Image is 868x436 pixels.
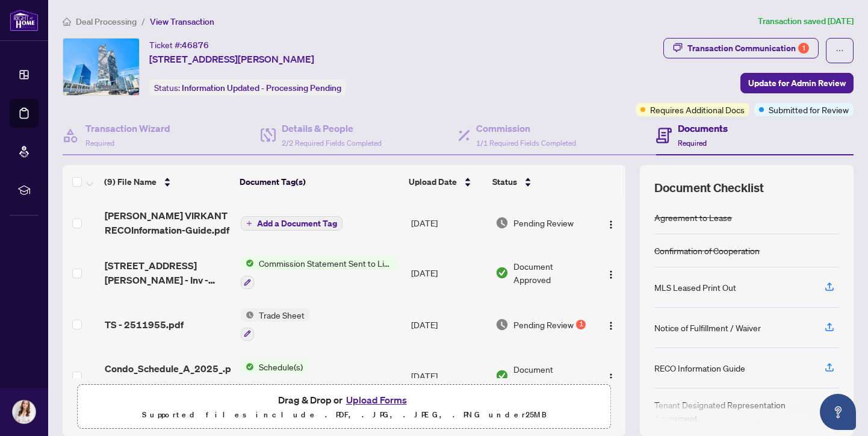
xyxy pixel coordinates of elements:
td: [DATE] [406,350,491,402]
span: Information Updated - Processing Pending [182,83,341,93]
div: Confirmation of Cooperation [654,244,760,257]
button: Status IconTrade Sheet [241,308,309,341]
th: Status [488,165,592,199]
span: Trade Sheet [254,308,309,322]
span: ellipsis [835,46,844,55]
div: Agreement to Lease [654,211,732,224]
span: Pending Review [513,318,574,331]
img: Document Status [495,266,509,279]
span: 46876 [182,40,209,51]
span: Submitted for Review [769,103,849,116]
div: Tenant Designated Representation Agreement [654,398,810,425]
div: RECO Information Guide [654,361,745,375]
span: Document Approved [513,260,591,286]
th: Document Tag(s) [235,165,404,199]
span: Requires Additional Docs [650,103,745,116]
img: Status Icon [241,257,254,270]
h4: Transaction Wizard [85,121,170,135]
span: plus [246,220,252,226]
div: 1 [576,320,586,329]
span: Required [85,139,114,148]
img: Logo [606,220,616,229]
li: / [141,14,145,28]
button: Logo [601,213,621,232]
img: Logo [606,270,616,279]
span: View Transaction [150,16,214,27]
div: MLS Leased Print Out [654,281,736,294]
span: [STREET_ADDRESS][PERSON_NAME] [149,52,314,66]
span: 1/1 Required Fields Completed [476,139,576,148]
span: Required [678,139,707,148]
span: Add a Document Tag [257,219,337,228]
h4: Commission [476,121,576,135]
h4: Details & People [282,121,382,135]
img: Profile Icon [13,400,36,423]
button: Transaction Communication1 [663,38,819,58]
button: Upload Forms [343,392,411,408]
th: (9) File Name [99,165,235,199]
p: Supported files include .PDF, .JPG, .JPEG, .PNG under 25 MB [85,408,603,422]
button: Open asap [820,394,856,430]
span: 2/2 Required Fields Completed [282,139,382,148]
div: Notice of Fulfillment / Waiver [654,321,761,334]
article: Transaction saved [DATE] [758,14,854,28]
div: Status: [149,79,346,96]
img: Logo [606,321,616,331]
span: Drag & Drop orUpload FormsSupported files include .PDF, .JPG, .JPEG, .PNG under25MB [78,385,610,429]
h4: Documents [678,121,728,135]
td: [DATE] [406,247,491,299]
span: Document Approved [513,363,591,389]
td: [DATE] [406,299,491,350]
div: Transaction Communication [687,39,809,58]
button: Add a Document Tag [241,216,343,231]
button: Status IconCommission Statement Sent to Listing Brokerage [241,257,397,289]
span: Commission Statement Sent to Listing Brokerage [254,257,397,270]
button: Add a Document Tag [241,216,343,231]
button: Logo [601,263,621,282]
th: Upload Date [404,165,488,199]
button: Logo [601,315,621,334]
img: Document Status [495,216,509,229]
img: Document Status [495,318,509,331]
img: logo [10,9,39,31]
td: [DATE] [406,199,491,247]
span: Condo_Schedule_A_2025_.pdf [105,361,231,390]
img: Status Icon [241,308,254,322]
span: Schedule(s) [254,360,308,373]
img: Status Icon [241,360,254,373]
button: Update for Admin Review [740,73,854,93]
img: Document Status [495,369,509,382]
span: Update for Admin Review [748,73,846,93]
span: Status [492,175,517,188]
span: home [63,17,71,26]
div: Ticket #: [149,38,209,52]
span: [PERSON_NAME] VIRKANT RECOInformation-Guide.pdf [105,208,231,237]
span: [STREET_ADDRESS][PERSON_NAME] - Inv - 2511955.pdf [105,258,231,287]
span: Deal Processing [76,16,137,27]
button: Logo [601,366,621,385]
button: Status IconSchedule(s) [241,360,308,393]
span: Drag & Drop or [278,392,411,408]
span: TS - 2511955.pdf [105,317,184,332]
span: Pending Review [513,216,574,229]
span: (9) File Name [104,175,157,188]
span: Upload Date [409,175,457,188]
img: IMG-C12289451_1.jpg [63,39,139,95]
span: Document Checklist [654,179,764,196]
div: 1 [798,43,809,54]
img: Logo [606,373,616,382]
